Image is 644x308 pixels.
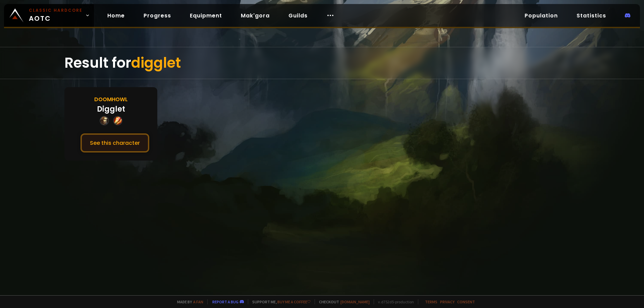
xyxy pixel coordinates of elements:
[340,299,370,304] a: [DOMAIN_NAME]
[248,299,311,304] span: Support me,
[440,299,454,304] a: Privacy
[235,9,275,22] a: Mak'gora
[184,9,227,22] a: Equipment
[4,4,94,27] a: Classic HardcoreAOTC
[29,7,83,13] small: Classic Hardcore
[283,9,313,22] a: Guilds
[97,104,125,115] div: Digglet
[315,299,370,304] span: Checkout
[138,9,176,22] a: Progress
[131,53,181,73] span: digglet
[425,299,437,304] a: Terms
[94,95,128,104] div: Doomhowl
[173,299,203,304] span: Made by
[571,9,611,22] a: Statistics
[80,133,149,152] button: See this character
[277,299,311,304] a: Buy me a coffee
[193,299,203,304] a: a fan
[29,7,83,23] span: AOTC
[102,9,130,22] a: Home
[64,47,580,79] div: Result for
[519,9,563,22] a: Population
[212,299,238,304] a: Report a bug
[374,299,414,304] span: v. d752d5 - production
[457,299,475,304] a: Consent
